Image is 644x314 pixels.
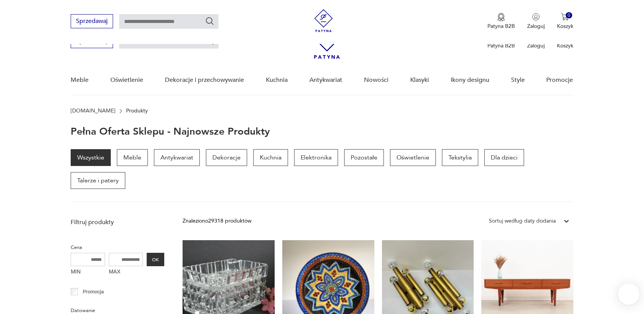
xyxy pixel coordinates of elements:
button: Szukaj [205,16,214,26]
a: Sprzedawaj [71,19,113,24]
label: MAX [109,266,143,278]
div: Znaleziono 29318 produktów [183,217,251,225]
img: Ikonka użytkownika [532,13,540,21]
a: Oświetlenie [110,65,143,95]
a: Ikona medaluPatyna B2B [487,13,515,30]
p: Produkty [126,108,148,114]
a: Nowości [364,65,388,95]
img: Ikona medalu [497,13,505,21]
a: Elektronika [294,149,338,166]
p: Koszyk [557,23,573,30]
a: Pozostałe [344,149,384,166]
p: Patyna B2B [487,42,515,49]
a: Meble [71,65,89,95]
a: Promocje [546,65,573,95]
label: MIN [71,266,105,278]
img: Patyna - sklep z meblami i dekoracjami vintage [312,9,335,32]
a: [DOMAIN_NAME] [71,108,115,114]
a: Antykwariat [309,65,342,95]
a: Style [511,65,525,95]
a: Sprzedawaj [71,39,113,44]
p: Filtruj produkty [71,218,164,226]
a: Dekoracje i przechowywanie [165,65,244,95]
a: Oświetlenie [390,149,436,166]
iframe: Smartsupp widget button [618,283,639,305]
a: Kuchnia [253,149,288,166]
a: Ikony designu [451,65,489,95]
a: Dla dzieci [484,149,524,166]
button: Sprzedawaj [71,14,113,28]
p: Cena [71,243,164,252]
a: Antykwariat [154,149,200,166]
div: 0 [566,12,572,19]
a: Wszystkie [71,149,111,166]
img: Ikona koszyka [561,13,569,21]
p: Zaloguj [527,23,545,30]
p: Koszyk [557,42,573,49]
button: OK [147,253,164,266]
a: Kuchnia [266,65,288,95]
p: Promocja [83,288,104,296]
a: Dekoracje [206,149,247,166]
h1: Pełna oferta sklepu - najnowsze produkty [71,126,270,137]
a: Tekstylia [442,149,478,166]
p: Patyna B2B [487,23,515,30]
a: Talerze i patery [71,172,125,189]
button: Patyna B2B [487,13,515,30]
p: Zaloguj [527,42,545,49]
button: Zaloguj [527,13,545,30]
a: Meble [117,149,148,166]
button: 0Koszyk [557,13,573,30]
a: Klasyki [410,65,429,95]
div: Sortuj według daty dodania [489,217,556,225]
